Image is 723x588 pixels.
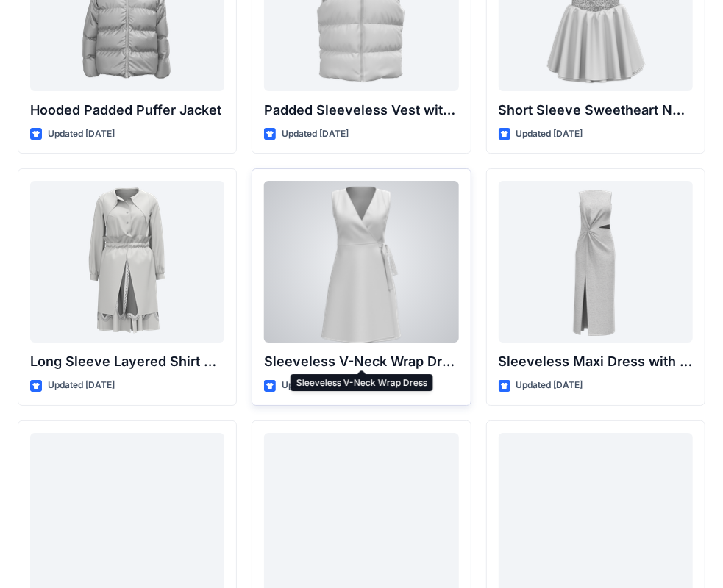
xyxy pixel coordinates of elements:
p: Updated [DATE] [282,126,349,142]
a: Long Sleeve Layered Shirt Dress with Drawstring Waist [30,181,224,343]
p: Sleeveless V-Neck Wrap Dress [264,351,458,372]
a: Sleeveless Maxi Dress with Twist Detail and Slit [499,181,693,343]
a: Sleeveless V-Neck Wrap Dress [264,181,458,343]
p: Hooded Padded Puffer Jacket [30,100,224,121]
p: Updated [DATE] [282,378,349,393]
p: Sleeveless Maxi Dress with Twist Detail and Slit [499,351,693,372]
p: Padded Sleeveless Vest with Stand Collar [264,100,458,121]
p: Short Sleeve Sweetheart Neckline Mini Dress with Textured Bodice [499,100,693,121]
p: Updated [DATE] [516,126,583,142]
p: Long Sleeve Layered Shirt Dress with Drawstring Waist [30,351,224,372]
p: Updated [DATE] [48,126,115,142]
p: Updated [DATE] [48,378,115,393]
p: Updated [DATE] [516,378,583,393]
